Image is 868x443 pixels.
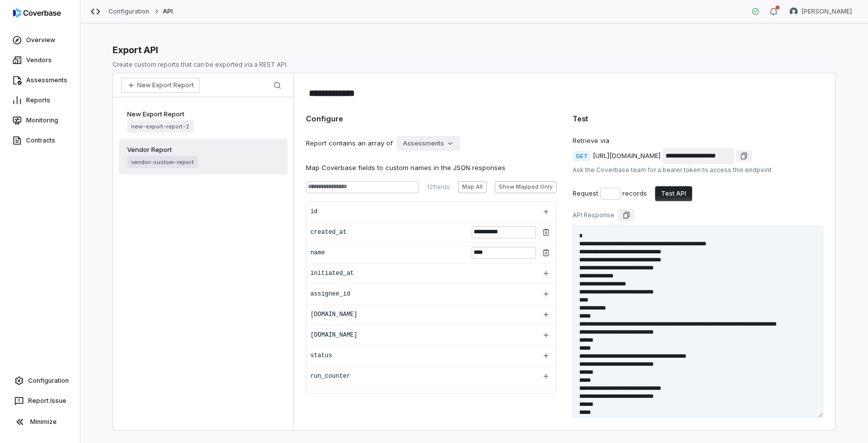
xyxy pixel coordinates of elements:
button: Assessments [397,136,460,151]
a: Configuration [4,372,76,390]
span: New Export Report [127,109,194,118]
a: Reports [2,91,78,109]
span: new-export-report-2 [127,120,194,132]
a: Monitoring [2,111,78,129]
a: Vendor Reportvendor-custom-report [119,139,287,175]
div: summary.content.body [310,393,534,401]
div: assignee_id [310,290,534,298]
button: Report Issue [4,392,76,410]
span: Vendor Report [127,145,198,154]
img: logo-D7KZi-bG.svg [13,8,61,18]
button: Zi Chong Kao avatar[PERSON_NAME] [784,4,858,19]
img: Zi Chong Kao avatar [790,8,798,16]
button: New Export Report [121,78,200,93]
div: records [622,189,647,199]
button: Minimize [4,412,76,432]
span: API [163,8,173,16]
p: Create custom reports that can be exported via a REST API. [113,61,836,69]
div: id [310,208,534,216]
a: Configuration [108,8,150,16]
div: Request [573,189,598,199]
div: [URL][DOMAIN_NAME] [593,151,661,161]
a: Overview [2,31,78,49]
div: created_at [310,228,466,236]
a: Contracts [2,131,78,150]
div: name [310,249,466,257]
button: Test API [655,186,692,201]
button: Map All [458,181,487,193]
div: 12 fields [427,183,450,191]
div: Export API [113,44,836,57]
div: [DOMAIN_NAME] [310,311,534,319]
span: [PERSON_NAME] [802,8,852,16]
div: run_counter [310,372,534,380]
div: Configure [306,113,557,124]
button: Show Mapped Only [495,181,557,193]
div: status [310,352,534,360]
div: Report contains an array of [306,138,393,149]
span: GET [573,151,591,161]
a: New Export Reportnew-export-report-2 [119,103,287,139]
a: Assessments [2,71,78,89]
div: API Response [573,211,614,219]
div: initiated_at [310,269,534,277]
div: Map Coverbase fields to custom names in the JSON responses [306,163,557,173]
div: Ask the Coverbase team for a bearer token to access this endpoint [573,166,823,174]
span: vendor-custom-report [127,156,198,168]
div: Test [573,113,823,124]
div: Retrieve via [573,136,823,146]
a: Vendors [2,51,78,69]
div: [DOMAIN_NAME] [310,331,534,339]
